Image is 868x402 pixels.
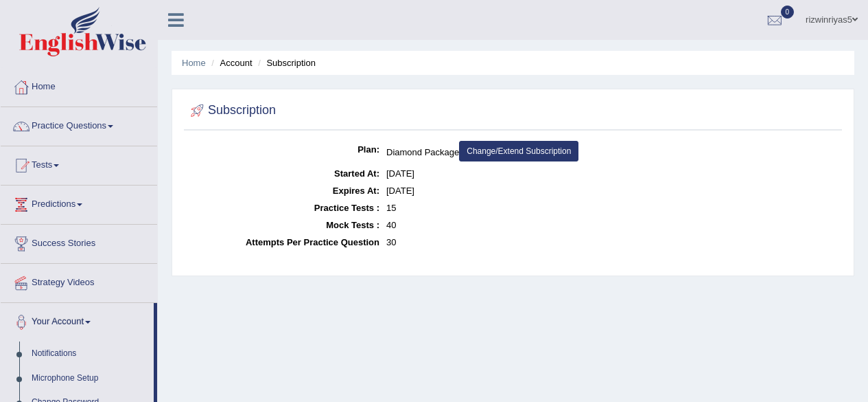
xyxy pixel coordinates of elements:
dt: Plan: [187,141,379,158]
li: Subscription [255,56,316,69]
dd: 30 [386,234,838,251]
dd: [DATE] [386,182,838,199]
span: 0 [781,5,795,19]
a: Strategy Videos [1,264,157,298]
h2: Subscription [187,100,276,121]
dd: 15 [386,199,838,216]
a: Notifications [25,342,154,366]
a: Predictions [1,186,157,220]
dt: Mock Tests : [187,216,379,234]
a: Your Account [1,303,154,337]
a: Home [1,68,157,102]
a: Change/Extend Subscription [459,141,578,161]
dd: 40 [386,216,838,234]
dt: Attempts Per Practice Question [187,234,379,251]
a: Success Stories [1,225,157,259]
dd: Diamond Package [386,141,838,165]
dt: Practice Tests : [187,199,379,216]
a: Microphone Setup [25,366,154,391]
dt: Started At: [187,165,379,182]
a: Tests [1,146,157,181]
dt: Expires At: [187,182,379,199]
a: Practice Questions [1,107,157,142]
dd: [DATE] [386,165,838,182]
li: Account [208,56,252,69]
a: Home [182,58,206,68]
